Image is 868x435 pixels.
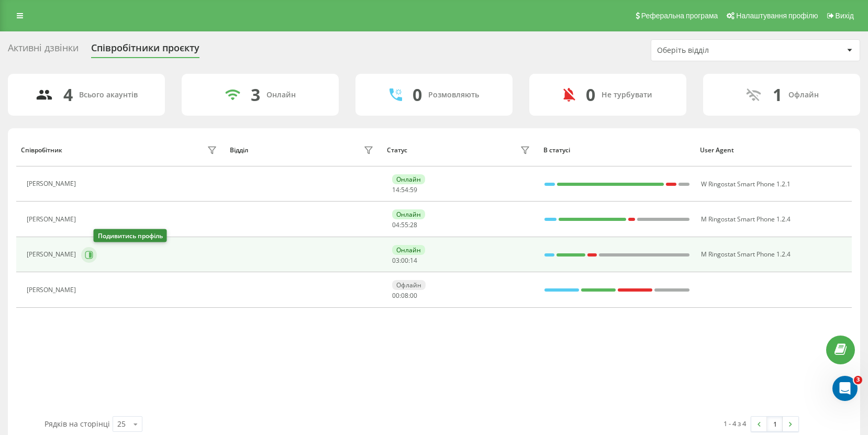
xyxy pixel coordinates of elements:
span: 54 [401,185,408,194]
span: Рядків на сторінці [44,419,110,429]
div: В статусі [543,147,690,154]
a: 1 [767,417,783,431]
div: 25 [117,419,126,429]
div: Оберіть відділ [657,46,782,55]
div: Співробітник [21,147,62,154]
div: 3 [251,85,260,105]
div: Подивитись профіль [94,229,167,242]
div: Всього акаунтів [79,91,138,99]
span: 00 [410,291,417,300]
div: Статус [387,147,407,154]
div: Онлайн [392,174,425,184]
div: [PERSON_NAME] [27,216,79,223]
div: User Agent [700,147,847,154]
div: : : [392,292,417,299]
div: 1 - 4 з 4 [724,418,746,429]
span: 00 [401,256,408,265]
span: Реферальна програма [641,12,718,20]
div: [PERSON_NAME] [27,251,79,258]
div: 0 [413,85,422,105]
span: 08 [401,291,408,300]
div: [PERSON_NAME] [27,286,79,294]
div: 0 [586,85,595,105]
div: [PERSON_NAME] [27,180,79,187]
span: Вихід [836,12,854,20]
span: 55 [401,220,408,229]
div: Відділ [230,147,248,154]
iframe: Intercom live chat [832,376,858,401]
span: M Ringostat Smart Phone 1.2.4 [701,250,791,259]
span: 3 [854,376,862,384]
div: Онлайн [266,91,296,99]
span: 00 [392,291,399,300]
div: Офлайн [392,280,426,290]
div: Розмовляють [428,91,479,99]
div: : : [392,221,417,229]
div: Активні дзвінки [8,42,79,59]
span: 14 [392,185,399,194]
div: Онлайн [392,245,425,255]
span: M Ringostat Smart Phone 1.2.4 [701,215,791,224]
div: : : [392,257,417,264]
div: : : [392,186,417,194]
div: Офлайн [788,91,819,99]
div: 4 [63,85,73,105]
span: 03 [392,256,399,265]
span: Налаштування профілю [736,12,818,20]
span: 59 [410,185,417,194]
div: Онлайн [392,209,425,219]
span: 28 [410,220,417,229]
div: Співробітники проєкту [91,42,199,59]
span: 14 [410,256,417,265]
div: Не турбувати [602,91,652,99]
span: 04 [392,220,399,229]
div: 1 [773,85,782,105]
span: W Ringostat Smart Phone 1.2.1 [701,180,791,188]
